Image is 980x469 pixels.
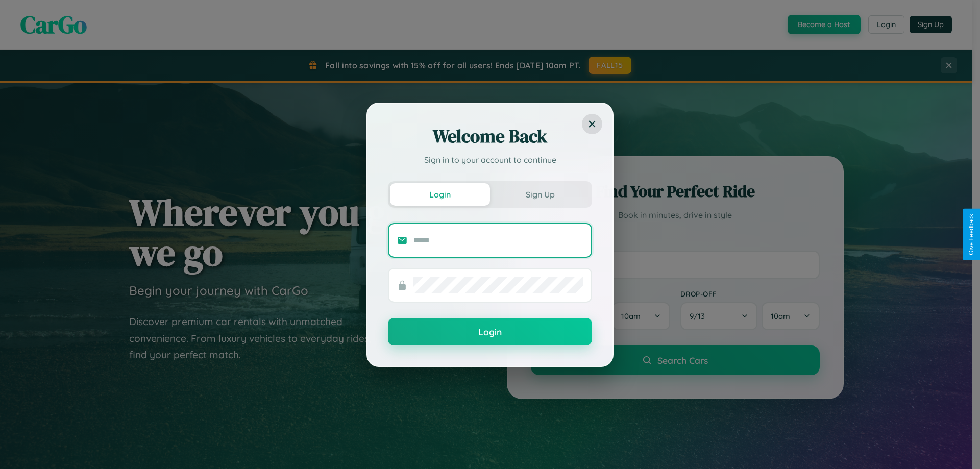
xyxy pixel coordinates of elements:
[490,183,590,206] button: Sign Up
[968,214,975,255] div: Give Feedback
[390,183,490,206] button: Login
[388,124,592,149] h2: Welcome Back
[388,318,592,345] button: Login
[388,154,592,166] p: Sign in to your account to continue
